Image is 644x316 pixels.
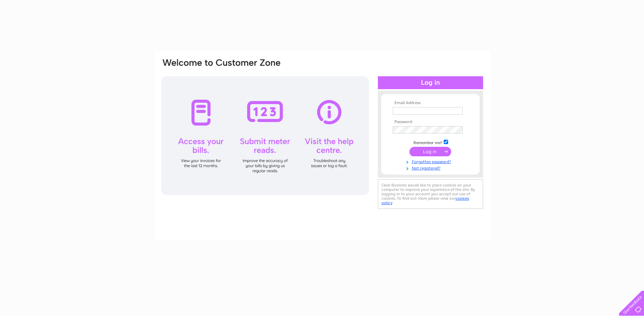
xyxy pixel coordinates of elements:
[393,164,470,171] a: Not registered?
[391,120,470,124] th: Password:
[409,147,451,156] input: Submit
[378,179,483,209] div: Clear Business would like to place cookies on your computer to improve your experience of the sit...
[393,158,470,164] a: Forgotten password?
[391,101,470,105] th: Email Address:
[391,139,470,145] td: Remember me?
[382,196,469,205] a: cookies policy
